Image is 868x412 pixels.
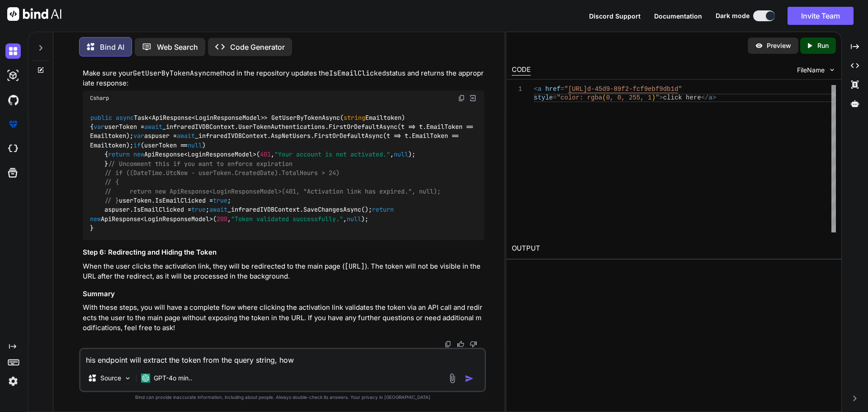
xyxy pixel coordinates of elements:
img: copy [458,95,465,102]
span: var [94,123,104,131]
img: chevron down [828,66,836,74]
p: With these steps, you will have a complete flow where clicking the activation link validates the ... [83,303,484,333]
h3: Summary [83,289,484,299]
img: Open in Browser [469,94,477,102]
span: string [344,114,365,122]
span: public [90,114,112,122]
span: "Your account is not activated." [274,151,390,159]
span: click here [663,94,701,101]
p: Web Search [157,42,198,52]
code: [URL] [344,262,365,271]
span: " [656,94,659,101]
span: await [144,123,162,131]
span: Documentation [654,12,702,20]
button: Discord Support [589,11,641,21]
span: null [188,141,202,149]
code: GetUserByTokenAsync [133,69,210,78]
p: Make sure your method in the repository updates the status and returns the appropriate response: [83,68,484,89]
img: preview [755,42,763,50]
span: true [213,196,227,204]
span: null [347,215,361,223]
span: // { [104,178,119,186]
span: ) [651,94,655,101]
img: Pick Models [124,374,132,382]
span: d-45d9-89f2-fcf9ebf9db1d [587,85,678,93]
span: "Token validated successfully." [231,215,343,223]
span: a [538,85,541,93]
p: Preview [767,41,791,50]
span: < [534,85,538,93]
img: settings [5,374,21,389]
span: > [712,94,716,101]
span: Csharp [90,95,109,102]
img: darkChat [5,43,21,59]
p: Bind can provide inaccurate information, including about people. Always double-check its answers.... [79,394,486,401]
span: new [133,151,144,159]
h2: OUTPUT [506,238,841,259]
code: Task<ApiResponse<LoginResponseModel>> GetUserByTokenAsync( Emailtoken) { userToken = _infraredIVD... [90,113,477,233]
span: await [209,206,227,214]
code: IsEmailClicked [329,69,386,78]
img: githubDark [5,92,21,108]
span: "color: rgba [557,94,602,101]
p: Code Generator [230,42,285,52]
span: Dark mode [716,11,750,20]
textarea: his endpoint will extract the token from the query string, how [80,349,485,365]
span: a [708,94,712,101]
span: " [564,85,568,93]
span: null [394,151,408,159]
span: </ [701,94,708,101]
span: [URL] [568,85,587,93]
span: = [553,94,557,101]
img: Bind AI [7,7,61,21]
span: new [90,215,101,223]
span: if [133,141,141,149]
span: style [534,94,553,101]
span: // return new ApiResponse<LoginResponseModel>(401, "Activation link has expired.", null); [104,187,441,195]
span: async [116,114,134,122]
img: darkAi-studio [5,68,21,83]
div: CODE [512,65,531,76]
span: href [545,85,561,93]
span: 200 [217,215,227,223]
img: GPT-4o mini [141,374,150,383]
span: ( [602,94,606,101]
span: " [678,85,682,93]
button: Invite Team [788,7,854,25]
span: FileName [797,66,825,75]
span: > [659,94,663,101]
span: 0, 0, 255, 1 [606,94,651,101]
img: dislike [470,341,477,348]
span: // if ((DateTime.UtcNow - userToken.CreatedDate).TotalHours > 24) [104,169,340,177]
img: icon [465,374,474,383]
img: cloudideIcon [5,141,21,156]
button: Documentation [654,11,702,21]
span: true [191,206,206,214]
span: return [372,206,394,214]
img: attachment [447,373,458,384]
img: premium [5,117,21,132]
span: return [108,151,130,159]
p: GPT-4o min.. [154,374,192,383]
span: Discord Support [589,12,641,20]
span: // Uncomment this if you want to enforce expiration [108,160,292,168]
img: copy [444,341,452,348]
h3: Step 6: Redirecting and Hiding the Token [83,247,484,258]
p: Run [817,41,829,50]
span: // } [104,196,119,204]
span: await [177,132,195,140]
span: var [133,132,144,140]
p: When the user clicks the activation link, they will be redirected to the main page ( ). The token... [83,261,484,282]
p: Source [100,374,121,383]
span: = [560,85,564,93]
div: 1 [512,85,522,94]
img: like [457,341,464,348]
p: Bind AI [100,42,124,52]
span: 401 [260,151,271,159]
